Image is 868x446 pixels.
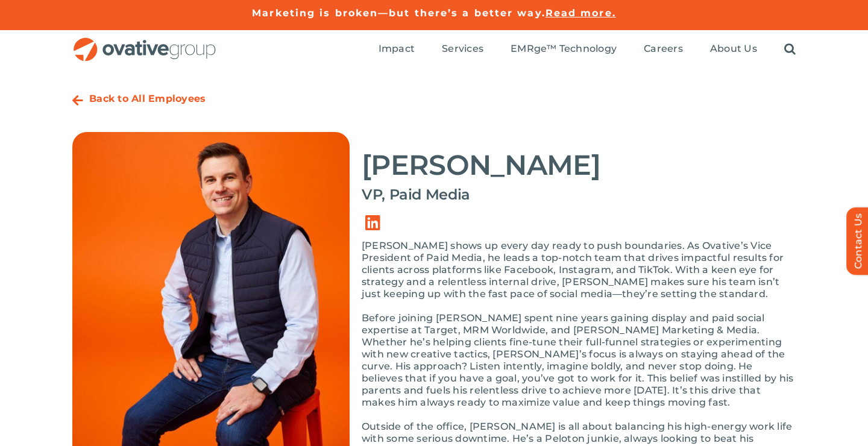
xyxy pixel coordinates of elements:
[644,43,683,55] span: Careers
[710,43,757,56] a: About Us
[362,150,796,180] h2: [PERSON_NAME]
[644,43,683,56] a: Careers
[252,7,546,19] a: Marketing is broken—but there’s a better way.
[511,43,617,55] span: EMRge™ Technology
[362,240,796,300] p: [PERSON_NAME] shows up every day ready to push boundaries. As Ovative’s Vice President of Paid Me...
[72,36,217,48] a: OG_Full_horizontal_RGB
[362,312,796,409] p: Before joining [PERSON_NAME] spent nine years gaining display and paid social expertise at Target...
[442,43,483,56] a: Services
[442,43,483,55] span: Services
[710,43,757,55] span: About Us
[356,206,389,240] a: Link to https://www.linkedin.com/in/andrewdavidpierce/
[72,95,83,107] a: Link to https://ovative.com/about-us/people/
[379,43,415,56] a: Impact
[362,186,796,203] h4: VP, Paid Media
[379,43,415,55] span: Impact
[784,43,796,56] a: Search
[89,93,206,104] a: Back to All Employees
[379,30,796,69] nav: Menu
[546,7,616,19] a: Read more.
[511,43,617,56] a: EMRge™ Technology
